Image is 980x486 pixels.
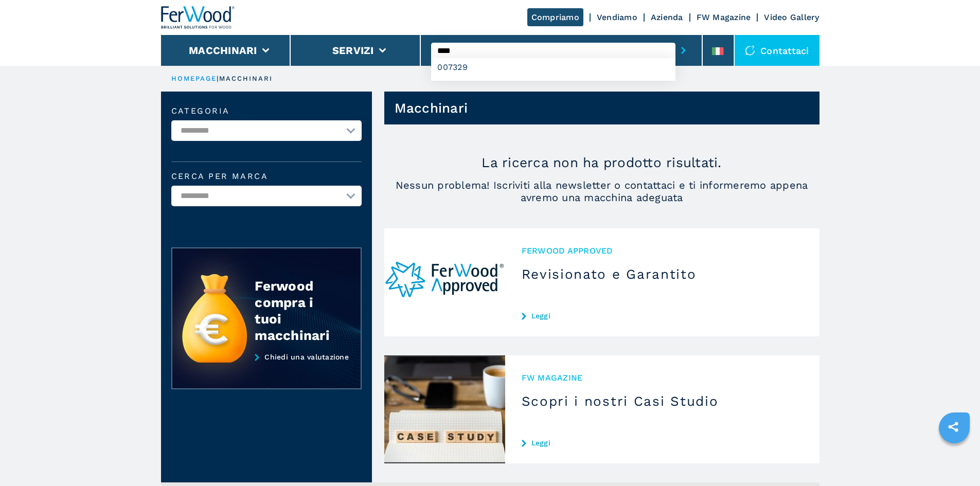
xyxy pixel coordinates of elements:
[219,74,273,83] p: macchinari
[384,355,505,463] img: Scopri i nostri Casi Studio
[597,12,637,22] a: Vendiamo
[217,75,219,82] span: |
[171,172,362,181] label: Cerca per marca
[527,8,583,26] a: Compriamo
[940,414,966,440] a: sharethis
[522,372,803,384] span: FW MAGAZINE
[651,12,683,22] a: Azienda
[697,12,751,22] a: FW Magazine
[522,266,803,282] h3: Revisionato e Garantito
[764,12,819,22] a: Video Gallery
[384,154,819,171] p: La ricerca non ha prodotto risultati.
[384,228,505,336] img: Revisionato e Garantito
[936,440,972,478] iframe: Chat
[161,6,235,29] img: Ferwood
[522,393,803,409] h3: Scopri i nostri Casi Studio
[675,39,691,62] button: submit-button
[735,35,819,66] div: Contattaci
[255,278,340,344] div: Ferwood compra i tuoi macchinari
[522,245,803,257] span: Ferwood Approved
[745,45,755,56] img: Contattaci
[171,353,362,390] a: Chiedi una valutazione
[332,44,374,57] button: Servizi
[522,312,803,320] a: Leggi
[522,439,803,447] a: Leggi
[171,75,217,82] a: HOMEPAGE
[431,58,675,77] div: 007329
[395,100,468,116] h1: Macchinari
[189,44,257,57] button: Macchinari
[171,107,362,115] label: Categoria
[384,179,819,204] span: Nessun problema! Iscriviti alla newsletter o contattaci e ti informeremo appena avremo una macchi...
